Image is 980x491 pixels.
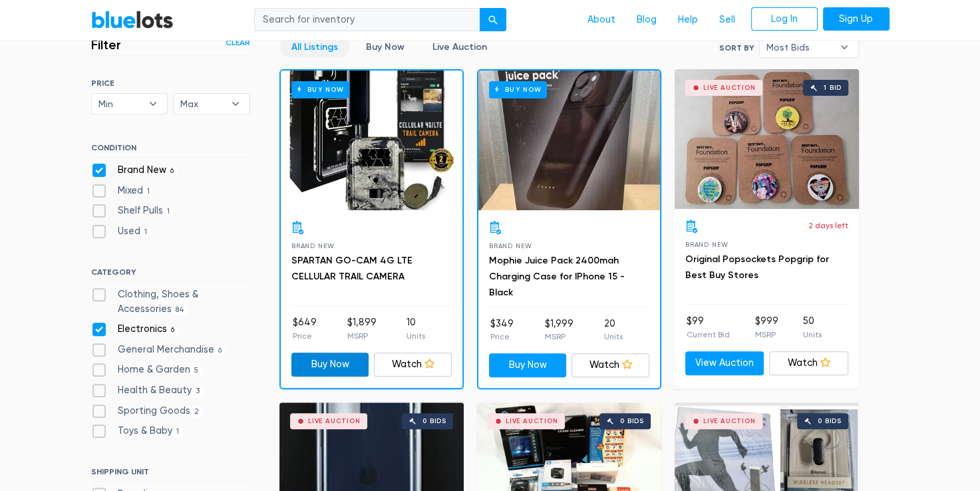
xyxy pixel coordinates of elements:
[407,315,425,342] li: 10
[604,317,623,343] li: 20
[167,325,179,335] span: 6
[490,317,514,343] li: $349
[626,7,667,33] a: Blog
[172,427,184,438] span: 1
[766,37,833,57] span: Most Bids
[347,330,376,342] p: MSRP
[620,418,644,424] div: 0 bids
[808,220,848,232] p: 2 days left
[293,330,317,342] p: Price
[254,8,480,32] input: Search for inventory
[703,84,756,91] div: Live Auction
[709,7,746,33] a: Sell
[489,255,625,298] a: Mophie Juice Pack 2400mah Charging Case for IPhone 15 - Black
[824,84,842,91] div: 1 bid
[347,315,376,342] li: $1,899
[823,7,890,31] a: Sign Up
[675,69,859,209] a: Live Auction 1 bid
[143,186,154,197] span: 1
[703,418,756,424] div: Live Auction
[91,267,250,282] h6: CATEGORY
[830,37,858,57] b: ▾
[91,343,226,357] label: General Merchandise
[280,37,349,57] a: All Listings
[281,71,462,210] a: Buy Now
[577,7,626,33] a: About
[98,94,142,114] span: Min
[754,314,778,341] li: $999
[91,322,179,337] label: Electronics
[769,351,848,375] a: Watch
[685,253,829,281] a: Original Popsockets Popgrip for Best Buy Stores
[803,329,822,341] p: Units
[91,404,204,418] label: Sporting Goods
[293,315,317,342] li: $649
[818,418,842,424] div: 0 bids
[291,81,349,98] h6: Buy Now
[91,204,174,218] label: Shelf Pulls
[422,418,446,424] div: 0 bids
[803,314,822,341] li: 50
[180,94,224,114] span: Max
[687,314,730,341] li: $99
[478,71,660,210] a: Buy Now
[751,7,818,31] a: Log In
[91,10,174,29] a: BlueLots
[506,418,558,424] div: Live Auction
[407,330,425,342] p: Units
[667,7,709,33] a: Help
[685,351,764,375] a: View Auction
[754,329,778,341] p: MSRP
[163,207,174,218] span: 1
[490,331,514,343] p: Price
[719,42,754,54] label: Sort By
[139,94,167,114] b: ▾
[91,143,250,158] h6: CONDITION
[291,255,412,282] a: SPARTAN GO-CAM 4G LTE CELLULAR TRAIL CAMERA
[687,329,730,341] p: Current Bid
[374,353,452,377] a: Watch
[91,287,250,316] label: Clothing, Shoes & Accessories
[489,242,532,249] span: Brand New
[544,331,573,343] p: MSRP
[604,331,623,343] p: Units
[91,467,250,482] h6: SHIPPING UNIT
[190,366,203,377] span: 5
[91,163,178,178] label: Brand New
[91,383,204,398] label: Health & Beauty
[421,37,498,57] a: Live Auction
[308,418,361,424] div: Live Auction
[355,37,416,57] a: Buy Now
[226,37,250,49] a: Clear
[291,353,369,377] a: Buy Now
[91,424,184,438] label: Toys & Baby
[222,94,249,114] b: ▾
[685,241,729,248] span: Brand New
[91,363,203,377] label: Home & Garden
[166,166,178,176] span: 6
[91,224,152,239] label: Used
[489,353,567,377] a: Buy Now
[291,242,335,249] span: Brand New
[140,227,152,238] span: 1
[172,305,189,315] span: 84
[572,353,649,377] a: Watch
[91,184,154,198] label: Mixed
[192,386,204,397] span: 3
[489,81,547,98] h6: Buy Now
[190,407,204,417] span: 2
[214,345,226,356] span: 6
[91,79,250,88] h6: PRICE
[544,317,573,343] li: $1,999
[91,37,121,53] h3: Filter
